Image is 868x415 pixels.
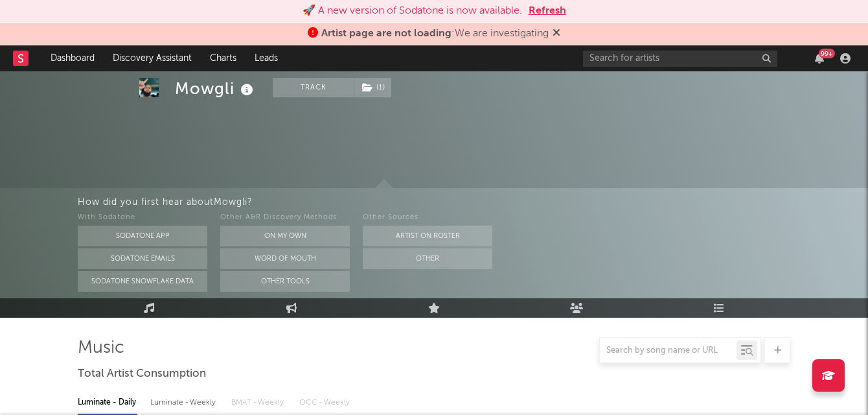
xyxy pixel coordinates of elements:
div: Mowgli [175,78,257,99]
div: Other A&R Discovery Methods [220,210,350,226]
a: Leads [246,45,287,71]
div: Luminate - Weekly [150,392,218,414]
button: Other Tools [220,271,350,292]
span: ( 1 ) [354,78,392,97]
button: On My Own [220,226,350,246]
span: Artist page are not loading [321,29,451,39]
a: Dashboard [41,45,104,71]
input: Search by song name or URL [600,346,737,356]
div: 🚀 A new version of Sodatone is now available. [303,3,522,19]
button: Artist on Roster [363,226,492,246]
button: Track [273,78,354,97]
div: How did you first hear about Mowgli ? [78,195,868,210]
span: Total Artist Consumption [78,366,206,382]
button: Other [363,248,492,269]
div: With Sodatone [78,210,207,226]
span: Dismiss [553,29,560,39]
input: Search for artists [583,51,777,67]
button: 99+ [815,53,824,64]
div: 99 + [819,49,835,58]
button: Sodatone Snowflake Data [78,271,207,292]
button: Word Of Mouth [220,248,350,269]
button: Sodatone App [78,226,207,246]
button: (1) [354,78,391,97]
a: Charts [201,45,246,71]
button: Refresh [529,3,566,19]
div: Luminate - Daily [78,392,137,414]
a: Discovery Assistant [104,45,201,71]
span: : We are investigating [321,29,549,39]
button: Sodatone Emails [78,248,207,269]
div: Other Sources [363,210,492,226]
